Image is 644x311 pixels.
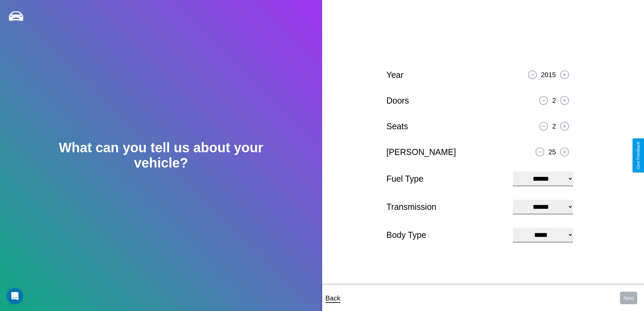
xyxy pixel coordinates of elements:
[552,94,556,107] p: 2
[541,69,556,81] p: 2015
[326,292,340,304] p: Back
[386,227,506,243] p: Body Type
[7,288,23,304] iframe: Intercom live chat
[386,93,409,108] p: Doors
[386,145,456,160] p: [PERSON_NAME]
[636,142,641,169] div: Give Feedback
[386,67,404,83] p: Year
[620,292,637,304] button: Next
[386,171,506,186] p: Fuel Type
[548,146,556,158] p: 25
[386,199,506,215] p: Transmission
[32,140,290,171] h2: What can you tell us about your vehicle?
[552,120,556,132] p: 2
[386,119,408,134] p: Seats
